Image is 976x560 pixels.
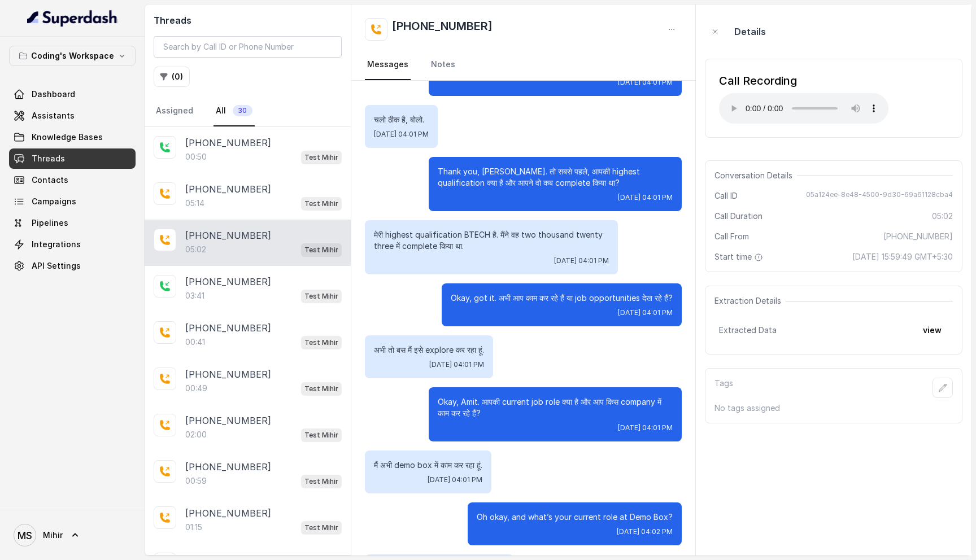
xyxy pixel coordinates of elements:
[154,96,342,126] nav: Tabs
[185,414,271,427] p: [PHONE_NUMBER]
[438,166,673,189] p: Thank you, [PERSON_NAME]. तो सबसे पहले, आपकी highest qualification क्या है और आपने वो कब complete...
[32,217,68,229] span: Pipelines
[185,136,271,150] p: [PHONE_NUMBER]
[185,460,271,474] p: [PHONE_NUMBER]
[374,460,482,471] p: मैं अभी demo box में काम कर रहा हूं.
[154,96,195,126] a: Assigned
[185,336,205,348] p: 00:41
[185,229,271,242] p: [PHONE_NUMBER]
[32,239,81,250] span: Integrations
[429,50,457,80] a: Notes
[806,190,953,202] span: 05a124ee-8e48-4500-9d30-69a61128cba4
[438,396,673,419] p: Okay, Amit. आपकी current job role क्या है और आप किस company में काम कर रहे हैं?
[32,153,65,164] span: Threads
[154,14,342,27] h2: Threads
[185,383,207,394] p: 00:49
[185,368,271,381] p: [PHONE_NUMBER]
[213,96,255,126] a: All30
[9,46,136,66] button: Coding's Workspace
[477,511,673,523] p: Oh okay, and what’s your current role at Demo Box?
[9,519,136,551] a: Mihir
[27,9,118,27] img: light.svg
[374,229,609,252] p: मेरी highest qualification BTECH है. मैंने वह two thousand twenty three में complete किया था.
[185,475,207,487] p: 00:59
[428,475,482,484] span: [DATE] 04:01 PM
[734,25,766,38] p: Details
[185,244,206,255] p: 05:02
[185,182,271,196] p: [PHONE_NUMBER]
[185,506,271,520] p: [PHONE_NUMBER]
[714,295,786,307] span: Extraction Details
[618,308,673,317] span: [DATE] 04:01 PM
[185,275,271,288] p: [PHONE_NUMBER]
[304,198,338,209] p: Test Mihir
[185,429,207,440] p: 02:00
[429,360,484,369] span: [DATE] 04:01 PM
[554,256,609,265] span: [DATE] 04:01 PM
[185,290,204,301] p: 03:41
[9,127,136,147] a: Knowledge Bases
[883,231,953,242] span: [PHONE_NUMBER]
[31,49,114,63] p: Coding's Workspace
[714,170,797,181] span: Conversation Details
[714,231,749,242] span: Call From
[304,383,338,395] p: Test Mihir
[304,291,338,302] p: Test Mihir
[9,106,136,126] a: Assistants
[719,93,888,124] audio: Your browser does not support the audio element.
[304,476,338,487] p: Test Mihir
[185,321,271,335] p: [PHONE_NUMBER]
[18,530,32,541] text: MS
[618,193,673,202] span: [DATE] 04:01 PM
[9,84,136,104] a: Dashboard
[9,234,136,255] a: Integrations
[185,151,207,163] p: 00:50
[154,67,190,87] button: (0)
[916,320,948,340] button: view
[304,430,338,441] p: Test Mihir
[374,114,429,125] p: चलो ठीक है, बोलो.
[304,337,338,348] p: Test Mihir
[365,50,682,80] nav: Tabs
[9,256,136,276] a: API Settings
[714,378,733,398] p: Tags
[32,260,81,272] span: API Settings
[185,198,204,209] p: 05:14
[617,527,673,536] span: [DATE] 04:02 PM
[618,78,673,87] span: [DATE] 04:01 PM
[719,73,888,89] div: Call Recording
[185,522,202,533] p: 01:15
[304,522,338,533] p: Test Mihir
[9,148,136,169] a: Threads
[43,530,63,541] span: Mihir
[9,191,136,212] a: Campaigns
[714,211,762,222] span: Call Duration
[714,251,765,262] span: Start time
[392,18,493,41] h2: [PHONE_NUMBER]
[304,244,338,256] p: Test Mihir
[719,325,777,336] span: Extracted Data
[32,132,103,143] span: Knowledge Bases
[9,170,136,190] a: Contacts
[365,50,411,80] a: Messages
[32,174,68,186] span: Contacts
[374,130,429,139] span: [DATE] 04:01 PM
[618,423,673,432] span: [DATE] 04:01 PM
[374,344,484,356] p: अभी तो बस मैं इसे explore कर रहा हूं.
[233,105,252,116] span: 30
[32,196,76,207] span: Campaigns
[932,211,953,222] span: 05:02
[9,213,136,233] a: Pipelines
[154,36,342,58] input: Search by Call ID or Phone Number
[32,89,75,100] span: Dashboard
[451,292,673,304] p: Okay, got it. अभी आप काम कर रहे हैं या job opportunities देख रहे हैं?
[32,110,75,121] span: Assistants
[714,190,738,202] span: Call ID
[714,403,953,414] p: No tags assigned
[852,251,953,262] span: [DATE] 15:59:49 GMT+5:30
[304,152,338,163] p: Test Mihir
